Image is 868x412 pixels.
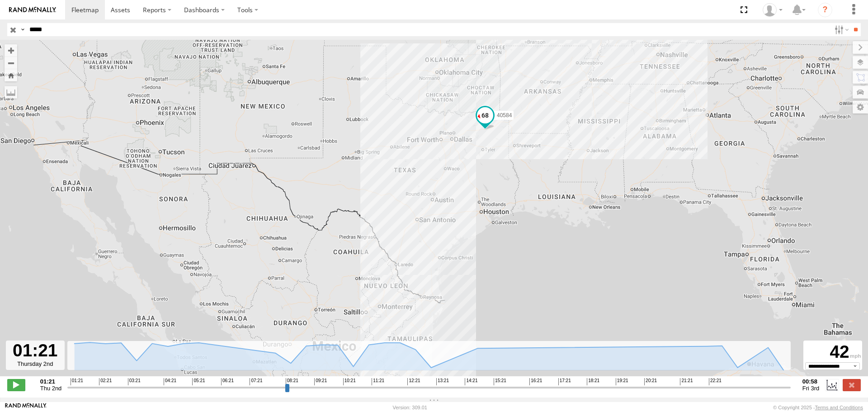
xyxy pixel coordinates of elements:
[393,405,427,410] div: Version: 309.01
[221,378,234,385] span: 06:21
[9,7,56,13] img: rand-logo.svg
[558,378,571,385] span: 17:21
[831,23,850,36] label: Search Filter Options
[773,405,863,410] div: © Copyright 2025 -
[805,342,861,362] div: 42
[314,378,327,385] span: 09:21
[818,3,832,17] i: ?
[71,378,83,385] span: 01:21
[286,378,298,385] span: 08:21
[5,44,17,57] button: Zoom in
[407,378,420,385] span: 12:21
[19,23,26,36] label: Search Query
[802,378,819,385] strong: 00:58
[250,378,262,385] span: 07:21
[616,378,628,385] span: 19:21
[494,378,506,385] span: 15:21
[5,57,17,69] button: Zoom out
[372,378,384,385] span: 11:21
[709,378,722,385] span: 22:21
[164,378,176,385] span: 04:21
[436,378,449,385] span: 13:21
[128,378,141,385] span: 03:21
[802,385,819,392] span: Fri 3rd Oct 2025
[5,69,17,81] button: Zoom Home
[497,112,512,118] span: 40584
[7,379,25,391] label: Play/Stop
[40,378,62,385] strong: 01:21
[843,379,861,391] label: Close
[192,378,205,385] span: 05:21
[40,385,62,392] span: Thu 2nd Oct 2025
[343,378,356,385] span: 10:21
[587,378,599,385] span: 18:21
[644,378,657,385] span: 20:21
[815,405,863,410] a: Terms and Conditions
[759,3,786,17] div: Caseta Laredo TX
[529,378,542,385] span: 16:21
[5,403,47,412] a: Visit our Website
[99,378,112,385] span: 02:21
[680,378,693,385] span: 21:21
[5,86,17,99] label: Measure
[465,378,477,385] span: 14:21
[853,101,868,114] label: Map Settings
